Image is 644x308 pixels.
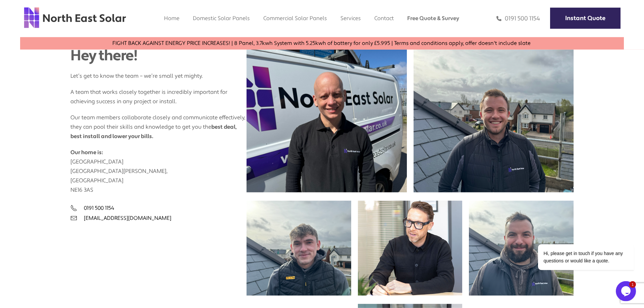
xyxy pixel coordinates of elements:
[70,149,103,156] strong: Our home is:
[193,15,250,22] a: Domestic Solar Panels
[70,81,247,106] p: A team that works closely together is incredibly important for achieving success in any project o...
[84,205,114,211] a: 0191 500 1154
[407,15,459,22] a: Free Quote & Survey
[70,106,247,141] p: Our team members collaborate closely and communicate effectively, they can pool their skills and ...
[164,15,179,22] a: Home
[70,47,247,65] div: Hey there!
[23,7,126,29] img: north east solar logo
[70,141,247,195] p: [GEOGRAPHIC_DATA] [GEOGRAPHIC_DATA][PERSON_NAME], [GEOGRAPHIC_DATA] NE16 3AS
[263,15,327,22] a: Commercial Solar Panels
[374,15,394,22] a: Contact
[70,215,77,222] img: email icon
[496,15,540,22] a: 0191 500 1154
[550,8,621,29] a: Instant Quote
[616,281,637,301] iframe: chat widget
[84,215,171,222] a: [EMAIL_ADDRESS][DOMAIN_NAME]
[517,184,637,278] iframe: chat widget
[496,15,501,22] img: phone icon
[70,65,247,81] p: Let’s get to know the team – we’re small yet mighty.
[70,205,77,211] img: phone icon
[340,15,361,22] a: Services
